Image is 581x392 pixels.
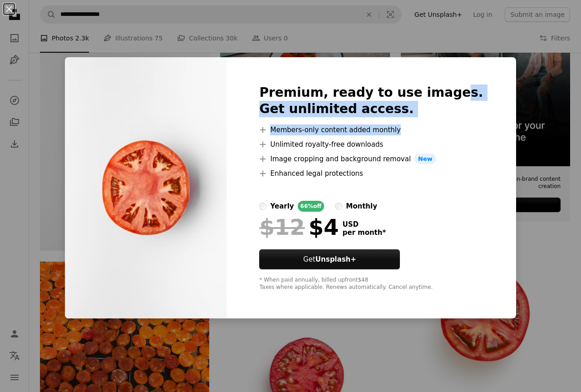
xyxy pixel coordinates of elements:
[259,249,400,269] button: GetUnsplash+
[259,84,483,117] h2: Premium, ready to use images. Get unlimited access.
[414,154,436,164] span: New
[65,57,226,319] img: premium_photo-1724256185670-ab944897f4bc
[270,201,294,212] div: yearly
[346,201,377,212] div: monthly
[259,168,483,179] li: Enhanced legal protections
[259,139,483,150] li: Unlimited royalty-free downloads
[259,215,305,239] span: $12
[259,203,266,210] input: yearly66%off
[259,124,483,135] li: Members-only content added monthly
[298,201,325,212] div: 66% off
[342,228,386,237] span: per month *
[259,277,483,291] div: * When paid annually, billed upfront $48 Taxes where applicable. Renews automatically. Cancel any...
[259,154,483,164] li: Image cropping and background removal
[259,215,339,239] div: $4
[335,203,342,210] input: monthly
[315,255,356,263] strong: Unsplash+
[342,220,386,228] span: USD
